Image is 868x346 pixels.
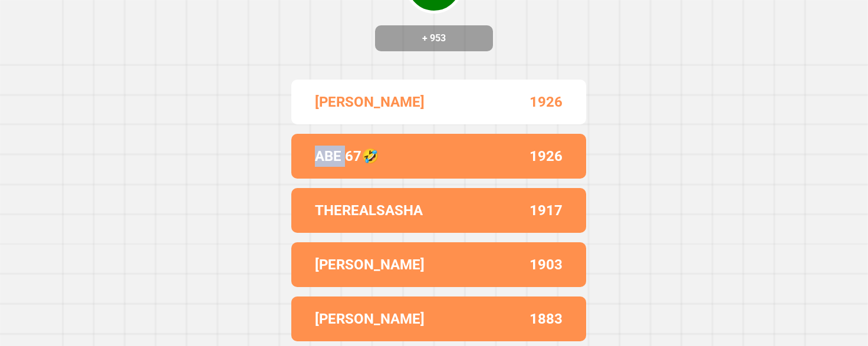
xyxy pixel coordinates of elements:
[315,146,379,167] p: ABE 67🤣
[530,146,563,167] p: 1926
[387,31,481,45] h4: + 953
[315,308,425,329] p: [PERSON_NAME]
[315,200,423,221] p: THEREALSASHA
[530,254,563,275] p: 1903
[530,200,563,221] p: 1917
[530,91,563,113] p: 1926
[530,308,563,329] p: 1883
[315,254,425,275] p: [PERSON_NAME]
[315,91,425,113] p: [PERSON_NAME]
